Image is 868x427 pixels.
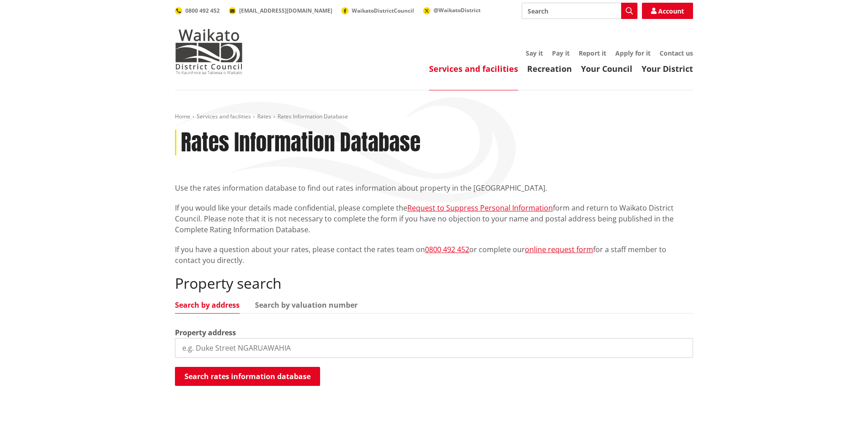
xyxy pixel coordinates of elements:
p: Use the rates information database to find out rates information about property in the [GEOGRAPHI... [175,183,693,193]
input: Search input [522,3,637,19]
a: Search by address [175,301,240,309]
a: Pay it [552,49,570,57]
a: Recreation [527,63,572,74]
input: e.g. Duke Street NGARUAWAHIA [175,338,693,358]
a: WaikatoDistrictCouncil [341,7,414,14]
a: Your Council [581,63,632,74]
a: Search by valuation number [255,301,358,309]
a: Services and facilities [429,63,518,74]
span: WaikatoDistrictCouncil [352,7,414,14]
h1: Rates Information Database [181,130,420,156]
span: 0800 492 452 [185,7,220,14]
button: Search rates information database [175,367,320,386]
span: @WaikatoDistrict [434,6,481,14]
a: 0800 492 452 [175,7,220,14]
a: @WaikatoDistrict [423,6,481,14]
img: Waikato District Council - Te Kaunihera aa Takiwaa o Waikato [175,29,243,74]
a: 0800 492 452 [425,244,469,254]
a: Request to Suppress Personal Information [407,203,553,213]
a: Say it [526,49,543,57]
span: Rates Information Database [278,113,348,120]
a: Contact us [660,49,693,57]
a: Apply for it [615,49,651,57]
p: If you would like your details made confidential, please complete the form and return to Waikato ... [175,202,693,235]
p: If you have a question about your rates, please contact the rates team on or complete our for a s... [175,244,693,266]
a: Report it [579,49,606,57]
a: Your District [642,63,693,74]
a: Home [175,113,190,120]
a: Account [642,3,693,19]
a: [EMAIL_ADDRESS][DOMAIN_NAME] [229,7,332,14]
nav: breadcrumb [175,113,693,121]
label: Property address [175,327,236,338]
a: online request form [525,244,593,254]
span: [EMAIL_ADDRESS][DOMAIN_NAME] [239,7,332,14]
a: Services and facilities [197,113,251,120]
a: Rates [257,113,271,120]
h2: Property search [175,275,693,292]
